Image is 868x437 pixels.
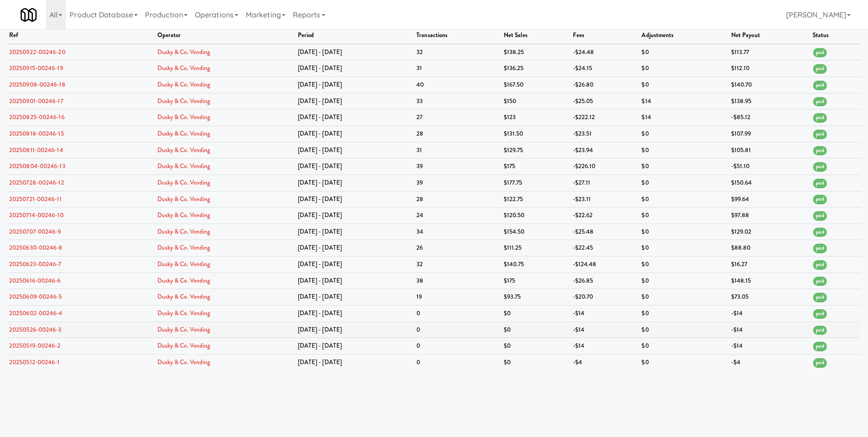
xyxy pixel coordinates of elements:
td: -$14 [571,306,640,322]
a: 20250623-00246-7 [9,260,61,268]
td: [DATE] - [DATE] [296,322,415,338]
td: $150 [501,93,571,109]
td: $0 [639,126,728,142]
td: $111.25 [501,240,571,257]
td: [DATE] - [DATE] [296,257,415,273]
a: Dusky & Co. Vending [157,146,210,154]
td: -$27.11 [571,175,640,191]
a: 20250526-00246-3 [9,325,62,334]
td: [DATE] - [DATE] [296,93,415,109]
span: paid [813,244,827,253]
td: 0 [414,322,501,338]
th: ref [7,27,155,44]
a: Dusky & Co. Vending [157,309,210,317]
td: -$4 [729,355,810,371]
a: 20250915-00246-19 [9,64,63,72]
td: $154.50 [501,224,571,240]
td: -$4 [571,355,640,371]
td: $0 [639,257,728,273]
td: -$226.10 [571,158,640,175]
span: paid [813,48,827,58]
th: transactions [414,27,501,44]
td: 24 [414,208,501,224]
td: 31 [414,142,501,158]
a: Dusky & Co. Vending [157,260,210,268]
td: 31 [414,60,501,77]
td: $0 [639,355,728,371]
td: [DATE] - [DATE] [296,158,415,175]
td: 19 [414,289,501,306]
td: -$22.62 [571,208,640,224]
td: [DATE] - [DATE] [296,175,415,191]
td: 28 [414,191,501,208]
span: paid [813,326,827,335]
a: 20250811-00246-14 [9,146,63,154]
td: [DATE] - [DATE] [296,142,415,158]
a: 20250512-00246-1 [9,358,60,366]
td: $0 [501,306,571,322]
span: paid [813,130,827,139]
td: $14 [639,93,728,109]
a: 20250609-00246-5 [9,292,62,301]
th: net payout [729,27,810,44]
td: -$23.51 [571,126,640,142]
td: $175 [501,158,571,175]
td: [DATE] - [DATE] [296,208,415,224]
td: $0 [639,142,728,158]
td: $0 [639,44,728,60]
td: [DATE] - [DATE] [296,191,415,208]
td: 27 [414,109,501,126]
td: $129.75 [501,142,571,158]
td: -$14 [729,338,810,355]
td: $0 [639,322,728,338]
td: $0 [639,306,728,322]
span: paid [813,228,827,237]
td: [DATE] - [DATE] [296,240,415,257]
td: 32 [414,44,501,60]
a: Dusky & Co. Vending [157,113,210,121]
span: paid [813,260,827,270]
td: $0 [639,224,728,240]
td: -$14 [571,338,640,355]
a: Dusky & Co. Vending [157,292,210,301]
td: -$14 [729,306,810,322]
span: paid [813,81,827,90]
td: $113.77 [729,44,810,60]
td: $99.64 [729,191,810,208]
td: $0 [639,338,728,355]
td: $177.75 [501,175,571,191]
td: $148.15 [729,273,810,289]
td: -$24.48 [571,44,640,60]
a: Dusky & Co. Vending [157,178,210,187]
td: -$85.12 [729,109,810,126]
a: Dusky & Co. Vending [157,129,210,138]
td: 34 [414,224,501,240]
td: -$51.10 [729,158,810,175]
td: $136.25 [501,60,571,77]
td: $167.50 [501,76,571,93]
td: $140.75 [501,257,571,273]
td: $0 [639,191,728,208]
td: $0 [501,322,571,338]
img: Micromart [21,7,37,23]
td: $122.75 [501,191,571,208]
td: -$20.70 [571,289,640,306]
a: Dusky & Co. Vending [157,276,210,285]
td: $0 [501,355,571,371]
a: 20250818-00246-15 [9,129,64,138]
span: paid [813,97,827,107]
th: fees [571,27,640,44]
td: $138.25 [501,44,571,60]
span: paid [813,309,827,319]
td: -$23.11 [571,191,640,208]
td: $131.50 [501,126,571,142]
a: Dusky & Co. Vending [157,325,210,334]
td: 0 [414,338,501,355]
a: Dusky & Co. Vending [157,341,210,350]
span: paid [813,277,827,286]
td: $14 [639,109,728,126]
td: [DATE] - [DATE] [296,44,415,60]
span: paid [813,358,827,368]
a: 20250922-00246-20 [9,48,65,56]
td: -$14 [571,322,640,338]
